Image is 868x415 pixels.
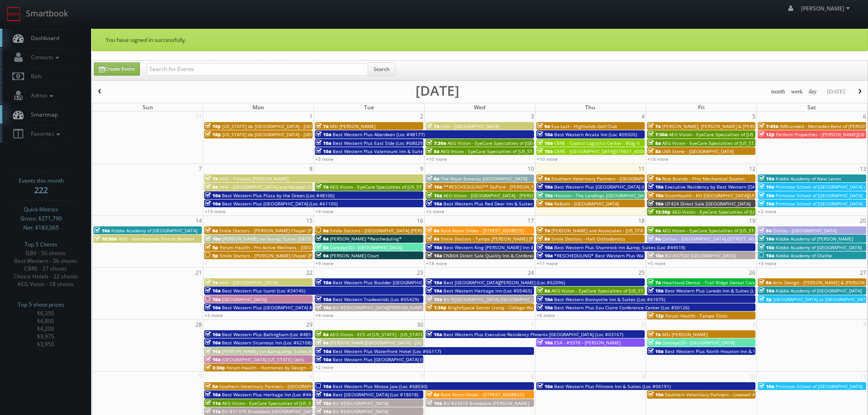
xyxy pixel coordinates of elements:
span: 14 [195,216,203,225]
span: AEG Vision - EyeCare Specialties of [GEOGRAPHIC_DATA][US_STATE] - [GEOGRAPHIC_DATA] [447,140,642,146]
span: 7:45a [759,123,778,129]
span: [GEOGRAPHIC_DATA] [222,296,267,302]
span: Best Western Plus Red Deer Inn & Suites (Loc #61062) [443,200,562,207]
span: 10a [316,131,331,138]
span: Best Western Plus Valemount Inn & Suites (Loc #62120) [333,148,455,154]
span: 8a [316,227,329,234]
span: 2p [759,296,772,302]
span: 8a [426,148,439,154]
span: AEG Vision - EyeCare Specialties of [US_STATE] – EyeCare in [GEOGRAPHIC_DATA] [330,184,506,190]
span: 8a [205,227,218,234]
span: Best Western Plus Shamrock Inn &amp; Suites (Loc #44518) [554,244,685,251]
span: AEG Vision - EyeCare Specialties of [US_STATE] - In Focus Vision Center [441,148,595,154]
span: 4 [641,112,646,121]
span: Kiddie Academy of [GEOGRAPHIC_DATA] [776,287,862,294]
span: 10a [316,383,331,389]
a: +18 more [426,260,447,266]
span: 10a [426,296,442,302]
span: Executive Residency by Best Western [DATE] (Loc #44764) [665,184,791,190]
span: 10a [537,304,553,311]
span: Wed [474,103,485,111]
span: 10a [426,400,442,406]
span: Smile Doctors - Hall Orthodontics [551,236,625,242]
span: 5 [751,112,756,121]
span: Kiddie Academy of [PERSON_NAME] [776,236,853,242]
span: CNB04 Direct Sale Quality Inn & Conference Center [443,252,556,259]
span: 7a [316,184,329,190]
a: +10 more [537,156,558,162]
span: Best Western Plus Laredo Inn & Suites (Loc #44702) [665,287,779,294]
span: 10p [205,131,221,138]
span: Smile Doctors - [PERSON_NAME] Chapel [PERSON_NAME] Orthodontic [220,252,372,259]
span: AEG Vision - [GEOGRAPHIC_DATA] - [PERSON_NAME][GEOGRAPHIC_DATA] [443,192,600,199]
span: AEG Vision - EyeCare Specialties of [US_STATE] – Cascade Family Eye Care [672,209,833,215]
span: ReBath - [GEOGRAPHIC_DATA] [554,200,619,207]
span: [US_STATE] de [GEOGRAPHIC_DATA] - [GEOGRAPHIC_DATA] [222,123,348,129]
span: Best [GEOGRAPHIC_DATA][PERSON_NAME] (Loc #62096) [443,279,565,286]
p: You have signed in successfully. [106,36,854,44]
span: 10a [537,339,553,346]
span: 9a [648,339,661,346]
span: Best Western Tradewinds (Loc #05429) [333,296,419,302]
span: 7a [426,123,439,129]
span: Contacts [26,53,62,61]
span: 10a [648,184,663,190]
span: 9a [648,227,661,234]
span: 16 [416,216,424,225]
span: Smile Doctors - [PERSON_NAME] Chapel [PERSON_NAME] Orthodontic [219,227,371,234]
span: BrightSpace Senior Living - College Walk [448,304,537,311]
span: Cirillas - [GEOGRAPHIC_DATA] ([STREET_ADDRESS]) [662,236,771,242]
span: 10a [426,192,442,199]
span: Concept3D - [GEOGRAPHIC_DATA] [662,339,734,346]
span: Kiddie Academy of [GEOGRAPHIC_DATA] [776,244,862,251]
span: 10a [316,148,331,154]
span: AEG Vision - EyeCare Specialties of [US_STATE] – Drs. [PERSON_NAME] and [PERSON_NAME]-Ost and Ass... [551,287,820,294]
span: 7a [537,227,550,234]
span: Southern Veterinary Partners - Livewell Animal Urgent Care of [GEOGRAPHIC_DATA] [665,391,847,398]
span: 10a [316,279,331,286]
span: Best Western Plus Plaza by the Green (Loc #48106) [222,192,334,199]
span: 21 [195,268,203,277]
span: 3 [530,112,535,121]
span: [PERSON_NAME] Inn &amp;amp; Suites [PERSON_NAME] [222,348,345,354]
span: 8a [205,383,218,389]
span: 1a [648,175,661,182]
h2: [DATE] [416,86,459,95]
span: 8a [316,339,329,346]
input: Search for Events [147,63,368,76]
span: HGV - Pallazzo [PERSON_NAME] [219,175,288,182]
span: BU #[GEOGRAPHIC_DATA] [333,400,388,406]
button: Search [368,62,395,76]
a: +5 more [647,260,666,266]
span: 10a [537,200,553,207]
span: 10a [426,331,442,338]
span: 10a [537,131,553,138]
span: 19 [748,216,756,225]
span: Best Western Plus Bellingham (Loc #48188) [222,331,318,338]
button: [DATE] [824,86,848,97]
span: 10a [648,252,663,259]
span: 8a [426,227,439,234]
span: BU #[GEOGRAPHIC_DATA] [GEOGRAPHIC_DATA] [443,296,545,302]
a: +9 more [315,208,334,215]
span: Kiddie Academy of New Lenox [776,175,841,182]
span: Rack Room Shoes - [STREET_ADDRESS] [441,227,524,234]
span: 10a [205,287,221,294]
span: BU #24319 Brookdale [PERSON_NAME] [443,400,529,406]
span: Forum Health - Tampa Clinic [665,313,728,319]
span: Primrose School of [GEOGRAPHIC_DATA] [776,383,863,389]
span: Primrose School of [GEOGRAPHIC_DATA] [776,192,863,199]
span: [GEOGRAPHIC_DATA] [US_STATE] Dells [222,356,304,363]
span: Kiddie Academy of [GEOGRAPHIC_DATA] [111,227,197,234]
span: 10a [316,400,331,406]
span: 8a [316,236,329,242]
span: [PERSON_NAME] [801,5,853,12]
span: Rise Brands - Pins Mechanical Dayton [662,175,745,182]
span: Best Western Arcata Inn (Loc #05505) [554,131,637,138]
span: 9a [426,175,439,182]
a: +18 more [647,156,668,162]
a: +5 more [426,208,444,215]
span: Best Western Plus Aberdeen (Loc #48177) [333,131,425,138]
span: Best Western Plus Moose Jaw (Loc #68030) [333,383,427,389]
span: 10a [426,184,442,190]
